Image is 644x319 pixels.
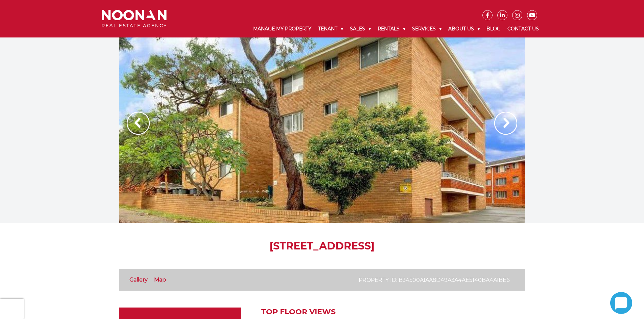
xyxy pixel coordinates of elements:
p: Property ID: b34500a1aa8d49a3a4ae5140ba4a1be6 [359,276,510,284]
a: About Us [445,20,483,37]
a: Sales [347,20,374,37]
a: Rentals [374,20,409,37]
a: Gallery [129,276,148,283]
a: Manage My Property [250,20,315,37]
a: Map [154,276,166,283]
h1: [STREET_ADDRESS] [119,240,525,252]
img: Arrow slider [494,112,517,135]
a: Contact Us [504,20,542,37]
img: Arrow slider [127,112,150,135]
a: Blog [483,20,504,37]
a: Services [409,20,445,37]
a: Tenant [315,20,347,37]
h2: Top Floor Views [261,308,525,316]
img: Noonan Real Estate Agency [102,10,167,28]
